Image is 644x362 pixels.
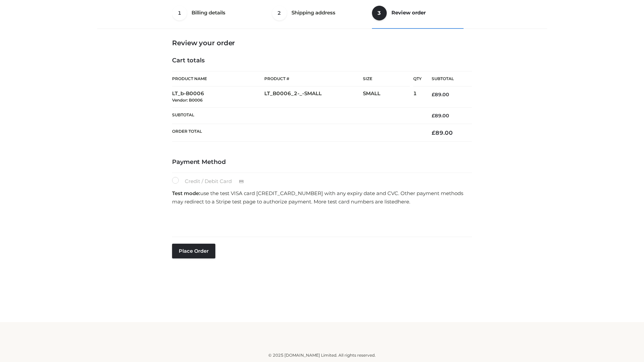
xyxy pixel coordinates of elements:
span: £ [432,92,435,98]
bdi: 89.00 [432,129,453,136]
iframe: Secure payment input frame [171,208,471,233]
td: LT_b-B0006 [172,86,264,108]
th: Product # [264,71,363,86]
th: Size [363,71,410,86]
td: LT_B0006_2-_-SMALL [264,86,363,108]
small: Vendor: B0006 [172,98,203,103]
th: Subtotal [172,107,422,124]
label: Credit / Debit Card [172,177,251,186]
span: £ [432,113,435,119]
td: 1 [413,86,422,108]
h4: Cart totals [172,57,472,64]
bdi: 89.00 [432,92,449,98]
th: Subtotal [422,71,472,86]
img: Credit / Debit Card [235,178,248,186]
th: Qty [413,71,422,86]
span: £ [432,129,435,136]
strong: Test mode: [172,190,200,196]
a: here [398,198,409,205]
h4: Payment Method [172,159,472,166]
th: Order Total [172,124,422,142]
td: SMALL [363,86,413,108]
h3: Review your order [172,39,472,47]
div: © 2025 [DOMAIN_NAME] Limited. All rights reserved. [100,352,544,359]
button: Place order [172,244,215,258]
p: use the test VISA card [CREDIT_CARD_NUMBER] with any expiry date and CVC. Other payment methods m... [172,189,472,206]
bdi: 89.00 [432,113,449,119]
th: Product Name [172,71,264,86]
